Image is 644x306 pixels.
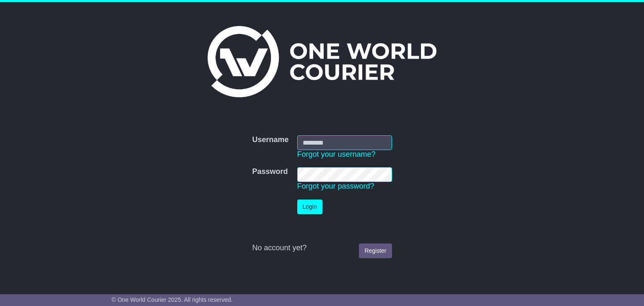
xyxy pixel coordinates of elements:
[297,182,374,190] a: Forgot your password?
[112,296,233,303] span: © One World Courier 2025. All rights reserved.
[208,26,436,97] img: One World
[297,150,376,158] a: Forgot your username?
[252,135,288,145] label: Username
[252,244,392,253] div: No account yet?
[359,244,392,258] a: Register
[297,200,322,214] button: Login
[252,167,288,176] label: Password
